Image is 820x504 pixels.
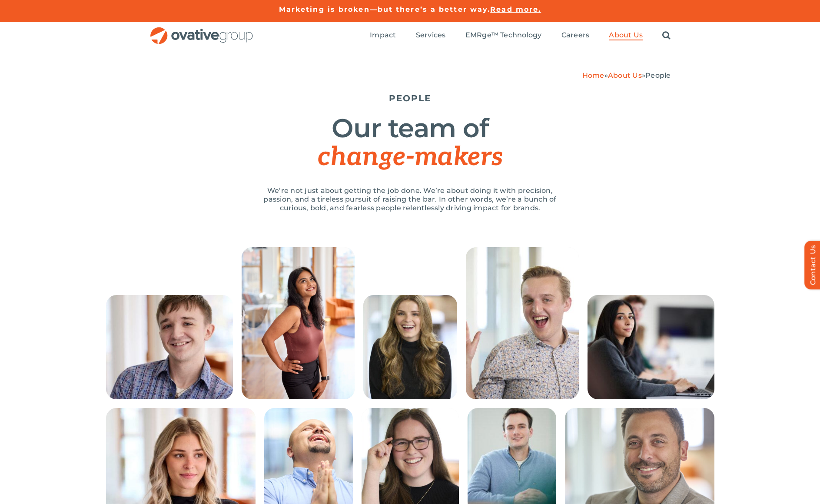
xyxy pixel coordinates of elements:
[318,142,502,173] span: change-makers
[490,5,541,13] a: Read more.
[662,31,671,40] a: Search
[416,31,446,40] span: Services
[149,93,671,103] h5: PEOPLE
[465,31,542,40] a: EMRge™ Technology
[561,31,590,40] span: Careers
[416,31,446,40] a: Services
[582,71,604,80] a: Home
[582,71,671,80] span: » »
[149,26,254,34] a: OG_Full_horizontal_RGB
[561,31,590,40] a: Careers
[609,31,643,40] span: About Us
[149,114,671,171] h1: Our team of
[466,247,579,399] img: People – Collage McCrossen
[370,31,396,40] a: Impact
[645,71,671,80] span: People
[609,31,643,40] a: About Us
[106,295,233,399] img: People – Collage Ethan
[279,5,491,13] a: Marketing is broken—but there’s a better way.
[608,71,642,80] a: About Us
[588,295,714,399] img: People – Collage Trushna
[465,31,542,40] span: EMRge™ Technology
[370,22,671,50] nav: Menu
[363,295,457,399] img: People – Collage Lauren
[370,31,396,40] span: Impact
[254,186,567,212] p: We’re not just about getting the job done. We’re about doing it with precision, passion, and a ti...
[242,247,355,399] img: 240613_Ovative Group_Portrait14945 (1)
